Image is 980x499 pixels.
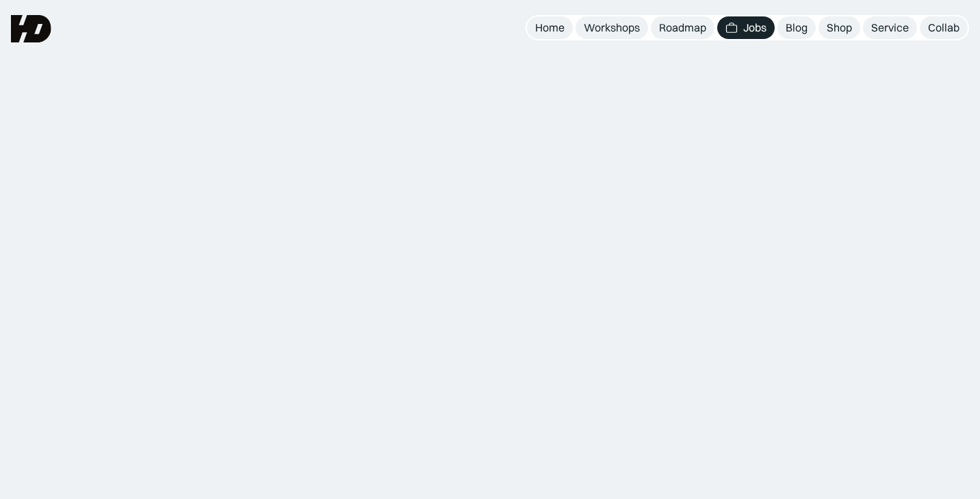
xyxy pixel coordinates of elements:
[827,21,852,35] div: Shop
[659,21,706,35] div: Roadmap
[576,16,648,39] a: Workshops
[535,21,565,35] div: Home
[863,16,917,39] a: Service
[786,21,808,35] div: Blog
[818,16,860,39] a: Shop
[777,16,816,39] a: Blog
[717,16,775,39] a: Jobs
[651,16,714,39] a: Roadmap
[584,21,640,35] div: Workshops
[920,16,968,39] a: Collab
[928,21,959,35] div: Collab
[871,21,909,35] div: Service
[527,16,573,39] a: Home
[743,21,766,35] div: Jobs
